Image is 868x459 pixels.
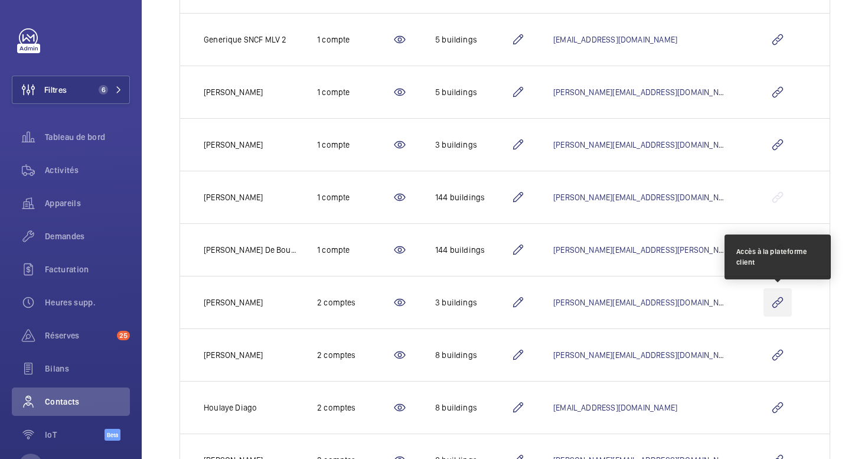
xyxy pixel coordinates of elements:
div: 3 buildings [435,297,511,308]
p: [PERSON_NAME] [204,349,263,361]
div: 144 buildings [435,244,511,256]
div: 3 buildings [435,139,511,151]
div: 1 compte [317,86,393,98]
span: Tableau de bord [45,131,130,143]
a: [PERSON_NAME][EMAIL_ADDRESS][DOMAIN_NAME] [553,298,736,307]
div: 144 buildings [435,191,511,203]
a: [PERSON_NAME][EMAIL_ADDRESS][DOMAIN_NAME] [553,87,736,97]
p: [PERSON_NAME] [204,191,263,203]
span: Demandes [45,230,130,242]
div: 8 buildings [435,402,511,414]
span: Appareils [45,197,130,209]
div: 1 compte [317,139,393,151]
span: Activités [45,164,130,176]
a: [PERSON_NAME][EMAIL_ADDRESS][PERSON_NAME][DOMAIN_NAME] [553,245,796,255]
div: 2 comptes [317,349,393,361]
div: 8 buildings [435,349,511,361]
p: [PERSON_NAME] [204,297,263,308]
span: Beta [105,429,120,441]
div: Accès à la plateforme client [736,246,819,268]
span: Bilans [45,363,130,375]
span: Facturation [45,263,130,275]
p: Generique SNCF MLV 2 [204,34,287,45]
a: [PERSON_NAME][EMAIL_ADDRESS][DOMAIN_NAME] [553,350,736,360]
p: [PERSON_NAME] [204,139,263,151]
a: [EMAIL_ADDRESS][DOMAIN_NAME] [553,35,677,44]
span: Réserves [45,330,112,341]
a: [EMAIL_ADDRESS][DOMAIN_NAME] [553,403,677,412]
span: 6 [99,85,108,95]
div: 1 compte [317,191,393,203]
div: 5 buildings [435,34,511,45]
span: 25 [117,331,130,340]
a: [PERSON_NAME][EMAIL_ADDRESS][DOMAIN_NAME] [553,140,736,149]
div: 1 compte [317,34,393,45]
button: Filtres6 [12,76,130,104]
p: [PERSON_NAME] De Bouille [204,244,298,256]
p: Houlaye Diago [204,402,257,414]
span: Filtres [44,84,67,96]
div: 5 buildings [435,86,511,98]
p: [PERSON_NAME] [204,86,263,98]
div: 2 comptes [317,297,393,308]
span: Heures supp. [45,297,130,308]
a: [PERSON_NAME][EMAIL_ADDRESS][DOMAIN_NAME] [553,193,736,202]
span: Contacts [45,396,130,408]
div: 1 compte [317,244,393,256]
div: 2 comptes [317,402,393,414]
span: IoT [45,429,105,441]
